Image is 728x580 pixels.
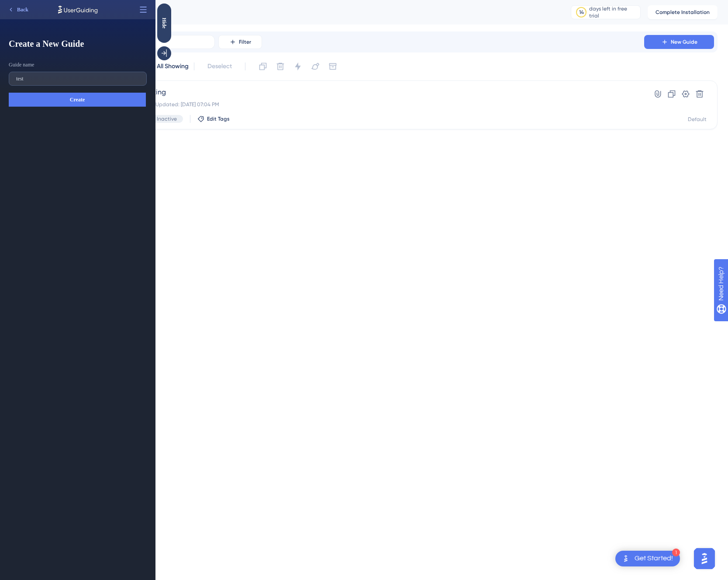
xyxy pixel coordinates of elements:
[16,76,139,82] input: How to create ...
[635,554,673,563] div: Get Started!
[691,545,718,572] iframe: UserGuiding AI Assistant Launcher
[239,38,251,45] span: Filter
[21,2,55,13] span: Need Help?
[115,6,549,18] div: Guides
[621,553,631,564] img: launcher-image-alternative-text
[648,5,718,19] button: Complete Installation
[656,9,710,16] span: Complete Installation
[207,115,230,122] span: Edit Tags
[70,96,85,103] span: Create
[144,101,619,108] div: Last Updated: [DATE] 07:04 PM
[137,39,207,45] input: Search
[144,87,619,97] span: testing
[9,93,146,107] button: Create
[644,35,714,49] button: New Guide
[671,38,697,45] span: New Guide
[688,116,707,123] div: Default
[9,38,147,50] span: Create a New Guide
[589,5,638,19] div: days left in free trial
[579,9,584,16] div: 14
[9,61,34,68] div: Guide name
[207,61,232,72] span: Deselect
[3,3,32,17] button: Back
[197,115,230,122] button: Edit Tags
[672,549,680,556] div: 1
[615,551,680,566] div: Open Get Started! checklist, remaining modules: 1
[138,61,189,72] span: Select All Showing
[157,115,177,122] span: Inactive
[200,59,240,74] button: Deselect
[218,35,262,49] button: Filter
[17,6,28,13] span: Back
